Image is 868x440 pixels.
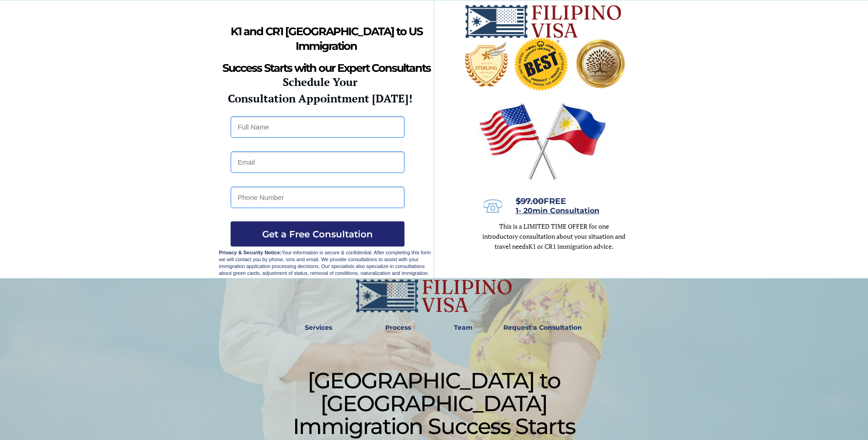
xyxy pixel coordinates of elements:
[299,317,339,338] a: Services
[228,91,412,106] strong: Consultation Appointment [DATE]!
[516,196,566,206] span: FREE
[231,116,404,138] input: Full Name
[219,250,431,276] span: Your information is secure & confidential. After completing this form we will contact you by phon...
[219,250,282,255] strong: Privacy & Security Notice:
[305,323,332,332] strong: Services
[528,242,614,251] span: K1 or CR1 immigration advice.
[454,323,473,332] strong: Team
[222,61,431,75] strong: Success Starts with our Expert Consultants
[231,151,404,173] input: Email
[482,222,625,251] span: This is a LIMITED TIME OFFER for one introductory consultation about your situation and travel needs
[499,317,586,338] a: Request a Consultation
[283,75,357,89] strong: Schedule Your
[231,187,404,208] input: Phone Number
[448,317,479,338] a: Team
[516,207,599,215] a: 1- 20min Consultation
[231,229,404,240] span: Get a Free Consultation
[231,221,404,247] button: Get a Free Consultation
[231,25,422,53] strong: K1 and CR1 [GEOGRAPHIC_DATA] to US Immigration
[516,206,599,215] span: 1- 20min Consultation
[503,323,582,332] strong: Request a Consultation
[381,317,415,338] a: Process
[516,196,544,206] s: $97.00
[385,323,411,332] strong: Process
